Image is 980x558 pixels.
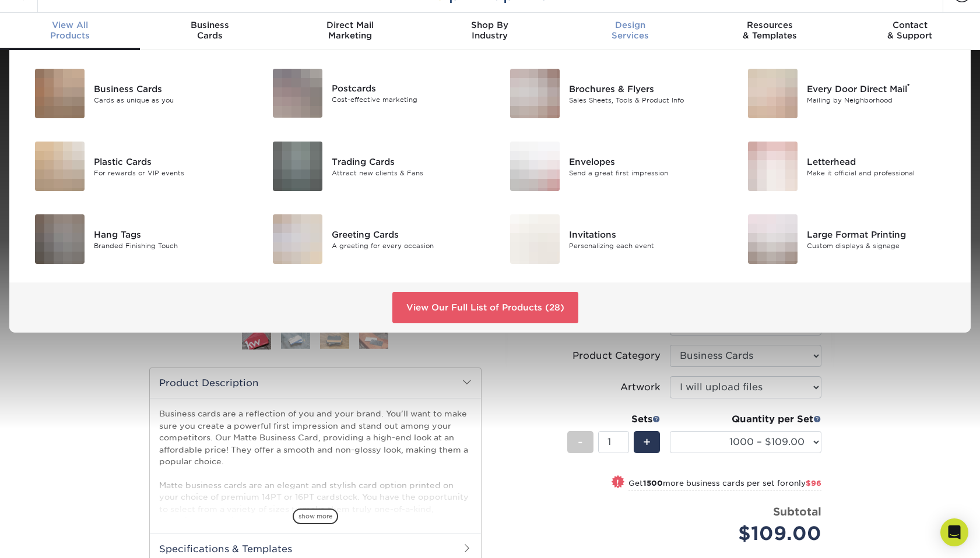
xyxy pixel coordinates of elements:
[420,20,560,30] span: Shop By
[261,64,482,122] a: Postcards Postcards Cost-effective marketing
[807,228,957,241] div: Large Format Printing
[332,155,482,168] div: Trading Cards
[392,292,578,323] a: View Our Full List of Products (28)
[332,168,482,178] div: Attract new clients & Fans
[569,241,719,250] div: Personalizing each event
[332,95,482,105] div: Cost-effective marketing
[748,142,798,191] img: Letterhead
[807,241,957,250] div: Custom displays & signage
[23,210,244,269] a: Hang Tags Hang Tags Branded Finishing Touch
[736,210,957,269] a: Large Format Printing Large Format Printing Custom displays & signage
[807,95,957,105] div: Mailing by Neighborhood
[807,82,957,95] div: Every Door Direct Mail
[94,155,244,168] div: Plastic Cards
[569,95,719,105] div: Sales Sheets, Tools & Product Info
[35,142,85,191] img: Plastic Cards
[560,20,700,41] div: Services
[840,20,980,41] div: & Support
[616,476,619,489] span: !
[94,228,244,241] div: Hang Tags
[560,20,700,30] span: Design
[94,168,244,178] div: For rewards or VIP events
[280,13,420,50] a: Direct MailMarketing
[807,168,957,178] div: Make it official and professional
[510,142,560,191] img: Envelopes
[261,210,482,269] a: Greeting Cards Greeting Cards A greeting for every occasion
[23,137,244,196] a: Plastic Cards Plastic Cards For rewards or VIP events
[643,433,651,451] span: +
[140,13,280,50] a: BusinessCards
[261,137,482,196] a: Trading Cards Trading Cards Attract new clients & Fans
[35,214,85,264] img: Hang Tags
[499,137,719,196] a: Envelopes Envelopes Send a great first impression
[499,210,719,269] a: Invitations Invitations Personalizing each event
[560,13,700,50] a: DesignServices
[420,20,560,41] div: Industry
[94,241,244,250] div: Branded Finishing Touch
[569,82,719,95] div: Brochures & Flyers
[773,505,821,518] strong: Subtotal
[578,433,583,451] span: -
[643,479,663,488] strong: 1500
[748,69,798,118] img: Every Door Direct Mail
[569,228,719,241] div: Invitations
[140,20,280,30] span: Business
[628,479,821,490] small: Get more business cards per set for
[280,20,420,41] div: Marketing
[273,142,322,191] img: Trading Cards
[748,214,798,264] img: Large Format Printing
[293,508,338,524] span: show more
[736,64,957,123] a: Every Door Direct Mail Every Door Direct Mail® Mailing by Neighborhood
[140,20,280,41] div: Cards
[807,155,957,168] div: Letterhead
[736,137,957,196] a: Letterhead Letterhead Make it official and professional
[569,168,719,178] div: Send a great first impression
[907,82,910,90] sup: ®
[569,155,719,168] div: Envelopes
[510,214,560,264] img: Invitations
[332,228,482,241] div: Greeting Cards
[510,69,560,118] img: Brochures & Flyers
[94,95,244,105] div: Cards as unique as you
[332,82,482,95] div: Postcards
[840,20,980,30] span: Contact
[420,13,560,50] a: Shop ByIndustry
[700,13,840,50] a: Resources& Templates
[94,82,244,95] div: Business Cards
[700,20,840,30] span: Resources
[332,241,482,250] div: A greeting for every occasion
[35,69,85,118] img: Business Cards
[789,479,821,488] span: only
[273,214,322,264] img: Greeting Cards
[499,64,719,123] a: Brochures & Flyers Brochures & Flyers Sales Sheets, Tools & Product Info
[940,518,968,546] div: Open Intercom Messenger
[23,64,244,123] a: Business Cards Business Cards Cards as unique as you
[700,20,840,41] div: & Templates
[840,13,980,50] a: Contact& Support
[280,20,420,30] span: Direct Mail
[273,69,322,118] img: Postcards
[806,479,821,488] span: $96
[679,520,821,548] div: $109.00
